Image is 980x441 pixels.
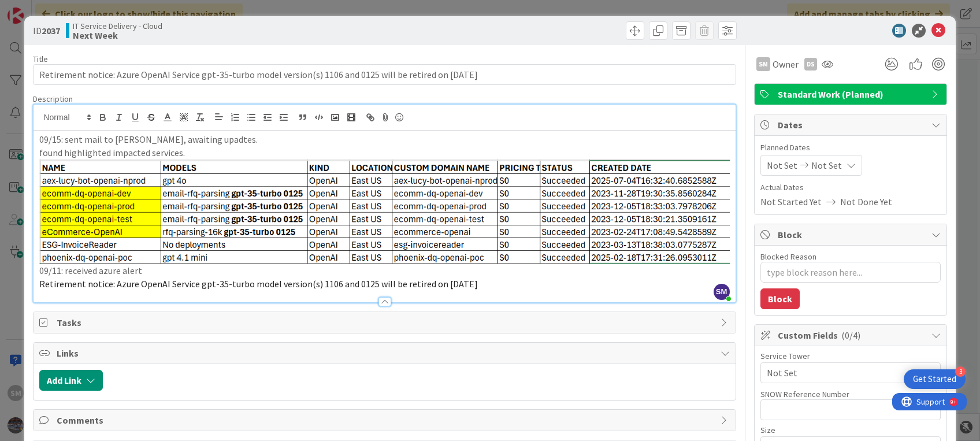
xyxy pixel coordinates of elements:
[778,228,926,242] span: Block
[760,195,822,209] span: Not Started Yet
[39,146,729,160] p: found highlighted impacted services.
[33,64,736,85] input: type card name here...
[760,426,941,434] div: Size
[767,366,920,380] span: Not Set
[714,284,730,300] span: SM
[24,2,53,16] span: Support
[58,5,64,14] div: 9+
[39,159,729,277] p: 09/11: received azure alert
[760,389,849,399] label: SNOW Reference Number
[840,195,892,209] span: Not Done Yet
[778,118,926,132] span: Dates
[913,373,956,385] div: Get Started
[811,158,842,172] span: Not Set
[33,24,60,38] span: ID
[57,316,714,329] span: Tasks
[756,57,770,71] div: SM
[39,278,478,290] span: Retirement notice: Azure OpenAI Service gpt-35-turbo model version(s) 1106 and 0125 will be retir...
[39,159,729,264] img: image.png
[804,58,817,71] div: DS
[767,158,797,172] span: Not Set
[955,366,966,377] div: 3
[904,369,966,389] div: Open Get Started checklist, remaining modules: 3
[841,329,860,341] span: ( 0/4 )
[42,25,60,36] b: 2037
[760,181,941,194] span: Actual Dates
[773,57,799,71] span: Owner
[760,288,800,309] button: Block
[73,31,162,40] b: Next Week
[39,370,103,391] button: Add Link
[33,94,73,104] span: Description
[73,21,162,31] span: IT Service Delivery - Cloud
[760,352,941,360] div: Service Tower
[760,142,941,154] span: Planned Dates
[57,413,714,427] span: Comments
[33,54,48,64] label: Title
[778,328,926,342] span: Custom Fields
[39,133,729,146] p: 09/15: sent mail to [PERSON_NAME], awaiting upadtes.
[760,251,816,262] label: Blocked Reason
[778,87,926,101] span: Standard Work (Planned)
[57,346,714,360] span: Links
